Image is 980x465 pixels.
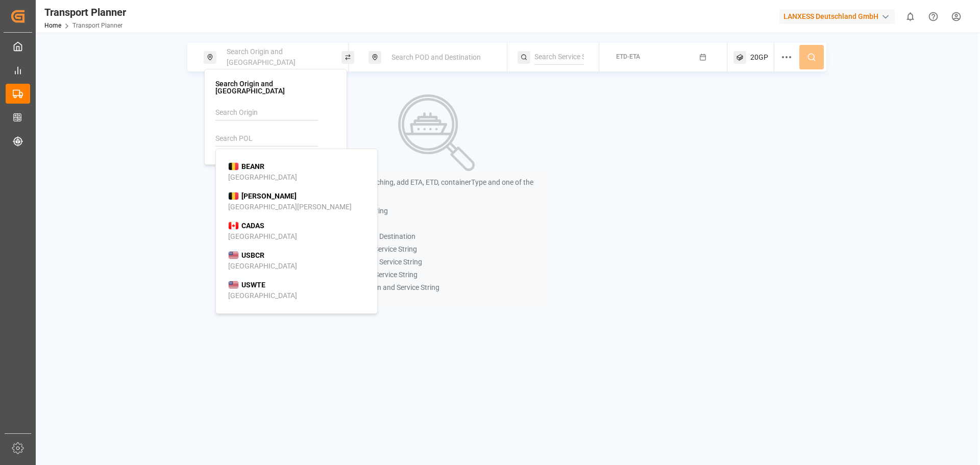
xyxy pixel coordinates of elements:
button: Help Center [922,5,945,28]
div: [GEOGRAPHIC_DATA] [228,290,297,301]
img: country [228,222,239,230]
li: Origin and Service String [345,257,543,267]
img: country [228,251,239,259]
b: CADAS [241,222,264,230]
b: USWTE [241,281,265,289]
div: LANXESS Deutschland GmbH [779,9,895,24]
b: BEANR [241,162,264,170]
span: 20GP [750,52,768,63]
b: [PERSON_NAME] [241,192,297,200]
div: [GEOGRAPHIC_DATA][PERSON_NAME] [228,202,352,212]
input: Search Service String [534,50,584,65]
span: ETD-ETA [616,53,640,60]
p: To enable searching, add ETA, ETD, containerType and one of the following: [331,177,543,199]
img: country [228,281,239,289]
button: show 0 new notifications [899,5,922,28]
div: [GEOGRAPHIC_DATA] [228,261,297,272]
button: LANXESS Deutschland GmbH [779,7,899,26]
div: Transport Planner [44,5,126,20]
b: USBCR [241,251,264,259]
div: [GEOGRAPHIC_DATA] [228,172,297,183]
button: ETD-ETA [605,47,721,67]
span: Search POD and Destination [391,53,481,61]
input: Search Origin [215,105,318,120]
li: POD and Service String [345,270,543,280]
span: Search Origin and [GEOGRAPHIC_DATA] [227,47,296,66]
img: country [228,192,239,200]
div: [GEOGRAPHIC_DATA] [228,231,297,242]
img: Search [398,94,475,171]
h4: Search Origin and [GEOGRAPHIC_DATA] [215,80,336,94]
input: Search POL [215,131,318,146]
li: Origin and Destination [345,231,543,242]
a: Home [44,22,61,29]
li: Destination and Service String [345,282,543,293]
li: POL and Service String [345,244,543,255]
li: Port Pair [345,218,543,229]
li: Service String [345,206,543,216]
img: country [228,162,239,170]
